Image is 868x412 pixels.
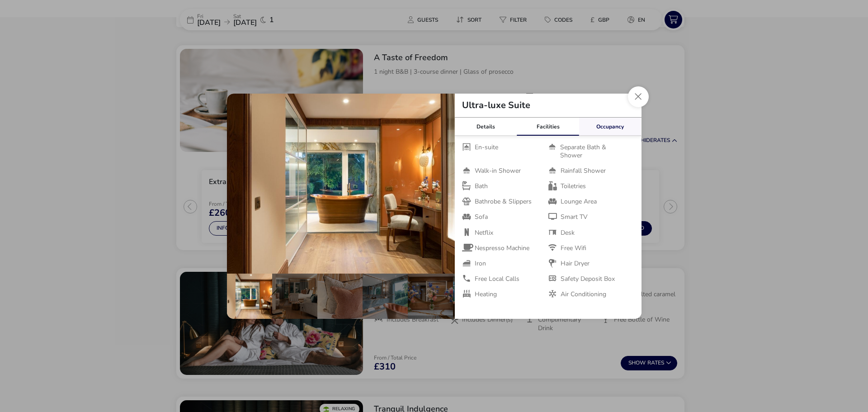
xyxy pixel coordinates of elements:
div: details [227,94,642,319]
span: Free Wifi [561,244,586,252]
span: Lounge Area [561,198,597,206]
span: Air Conditioning [561,290,606,298]
div: Occupancy [579,118,642,136]
span: Walk-in Shower [475,167,521,175]
button: Close dialog [628,86,649,107]
span: Safety Deposit Box [561,275,615,283]
div: Facilities [517,118,579,136]
span: Nespresso Machine [475,244,529,252]
span: Netflix [475,229,493,237]
span: En-suite [475,143,498,152]
span: Bathrobe & Slippers [475,198,532,206]
span: Sofa [475,213,488,221]
span: Heating [475,290,497,298]
img: c492ba811264d2b5094686a6a74fabb26a4cc2d8c8e0c4a7caf117844e8fda9b [227,94,455,274]
span: Separate Bath & Shower [560,143,627,160]
span: Iron [475,260,486,268]
span: Smart TV [561,213,588,221]
div: Details [455,118,517,136]
span: Free Local Calls [475,275,519,283]
span: Toiletries [561,182,586,190]
span: Bath [475,182,488,190]
span: Hair Dryer [561,260,590,268]
span: Rainfall Shower [561,167,606,175]
span: Desk [561,229,575,237]
h2: Ultra-luxe Suite [455,101,538,110]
